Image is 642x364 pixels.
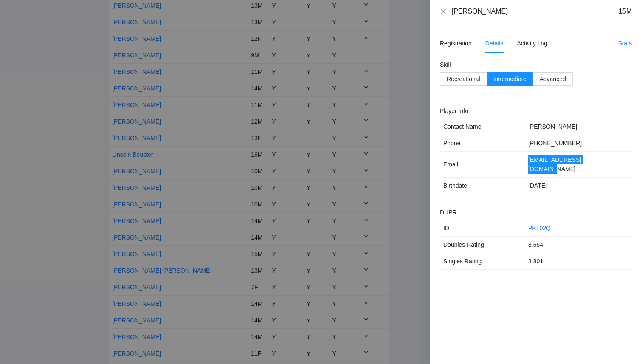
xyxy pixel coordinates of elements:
[440,39,472,48] div: Registration
[440,8,447,15] span: close
[493,76,527,82] span: Intermediate
[452,7,508,16] div: [PERSON_NAME]
[485,39,504,48] div: Details
[528,225,551,231] a: PKL02Q
[440,60,632,69] h2: Skill
[440,8,447,15] button: Close
[440,135,525,152] td: Phone
[440,220,525,237] td: ID
[525,178,632,194] td: [DATE]
[440,253,525,270] td: Singles Rating
[525,152,632,178] td: [EMAIL_ADDRESS][DOMAIN_NAME]
[440,208,632,217] h2: DUPR
[517,39,548,48] div: Activity Log
[539,76,566,82] span: Advanced
[618,40,632,47] a: Stats
[528,241,543,248] span: 3.654
[440,178,525,194] td: Birthdate
[440,152,525,178] td: Email
[525,135,632,152] td: [PHONE_NUMBER]
[528,258,543,265] span: 3.801
[440,106,632,116] h2: Player Info
[440,237,525,253] td: Doubles Rating
[440,119,525,135] td: Contact Name
[447,76,480,82] span: Recreational
[525,119,632,135] td: [PERSON_NAME]
[619,7,632,16] div: 15M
